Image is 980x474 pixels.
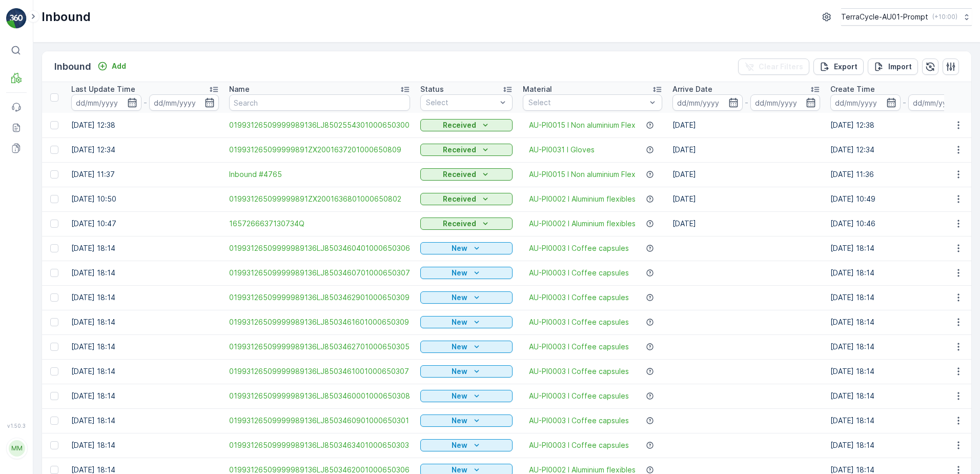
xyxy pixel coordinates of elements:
[66,384,224,408] td: [DATE] 18:14
[420,316,513,328] button: New
[9,253,57,262] span: Last Weight :
[9,168,34,177] span: Name :
[50,269,58,277] div: Toggle Row Selected
[529,391,629,401] a: AU-PI0003 I Coffee capsules
[529,292,629,303] a: AU-PI0003 I Coffee capsules
[672,94,743,111] input: dd/mm/yyyy
[420,144,513,156] button: Received
[66,334,224,359] td: [DATE] 18:14
[71,94,141,111] input: dd/mm/yyyy
[9,219,63,228] span: Material Type :
[529,145,595,155] a: AU-PI0031 I Gloves
[830,94,901,111] input: dd/mm/yyyy
[420,414,513,427] button: New
[841,8,972,26] button: TerraCycle-AU01-Prompt(+10:00)
[528,97,646,108] p: Select
[57,253,73,262] span: 0 kg
[229,169,410,180] span: Inbound #4765
[9,202,58,211] span: First Weight :
[452,342,467,352] p: New
[34,168,110,177] span: 1657266637130734Q
[71,84,135,94] p: Last Update Time
[452,317,467,327] p: New
[529,366,629,377] span: AU-PI0003 I Coffee capsules
[529,268,629,278] a: AU-PI0003 I Coffee capsules
[420,291,513,304] button: New
[66,408,224,433] td: [DATE] 18:14
[50,318,58,326] div: Toggle Row Selected
[529,416,629,426] a: AU-PI0003 I Coffee capsules
[66,359,224,384] td: [DATE] 18:14
[420,84,444,94] p: Status
[50,392,58,400] div: Toggle Row Selected
[58,202,83,211] span: 1.36 kg
[420,439,513,451] button: New
[420,390,513,402] button: New
[745,96,748,109] p: -
[529,169,636,180] a: AU-PI0015 I Non aluminium Flex
[841,12,928,22] p: TerraCycle-AU01-Prompt
[523,84,552,94] p: Material
[229,194,410,204] a: 019931265099999891ZX2001636801000650802
[50,441,58,449] div: Toggle Row Selected
[66,285,224,310] td: [DATE] 18:14
[667,162,825,187] td: [DATE]
[420,218,513,230] button: Received
[229,342,410,352] a: 01993126509999989136LJ8503462701000650305
[229,94,410,111] input: Search
[443,169,476,180] p: Received
[667,187,825,211] td: [DATE]
[667,211,825,236] td: [DATE]
[452,416,467,426] p: New
[66,261,224,285] td: [DATE] 18:14
[66,236,224,261] td: [DATE] 18:14
[868,58,918,75] button: Import
[529,194,636,204] span: AU-PI0002 I Aluminium flexibles
[932,13,957,21] p: ( +10:00 )
[229,145,410,155] a: 019931265099999891ZX2001637201000650809
[66,211,224,236] td: [DATE] 10:47
[443,219,476,229] p: Received
[830,84,875,94] p: Create Time
[229,292,410,303] span: 01993126509999989136LJ8503462901000650309
[229,219,410,229] a: 1657266637130734Q
[529,317,629,327] span: AU-PI0003 I Coffee capsules
[420,341,513,353] button: New
[452,391,467,401] p: New
[229,268,410,278] a: 01993126509999989136LJ8503460701000650307
[426,97,497,108] p: Select
[229,317,410,327] span: 01993126509999989136LJ8503461601000650309
[66,433,224,458] td: [DATE] 18:14
[9,185,54,194] span: Arrive Date :
[443,120,476,130] p: Received
[229,120,410,130] a: 01993126509999989136LJ8502554301000650300
[452,366,467,377] p: New
[50,244,58,252] div: Toggle Row Selected
[112,61,126,71] p: Add
[672,84,712,94] p: Arrive Date
[529,440,629,450] a: AU-PI0003 I Coffee capsules
[66,187,224,211] td: [DATE] 10:50
[529,243,629,253] a: AU-PI0003 I Coffee capsules
[667,113,825,137] td: [DATE]
[229,243,410,253] span: 01993126509999989136LJ8503460401000650306
[229,416,410,426] a: 01993126509999989136LJ8503460901000650301
[57,236,81,245] span: 1.36 kg
[50,466,58,474] div: Toggle Row Selected
[813,58,864,75] button: Export
[144,96,147,109] p: -
[903,96,906,109] p: -
[229,391,410,401] a: 01993126509999989136LJ8503460001000650308
[443,145,476,155] p: Received
[445,9,534,21] p: 1657266637130734Q
[9,440,25,457] div: MM
[229,366,410,377] a: 01993126509999989136LJ8503461001000650307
